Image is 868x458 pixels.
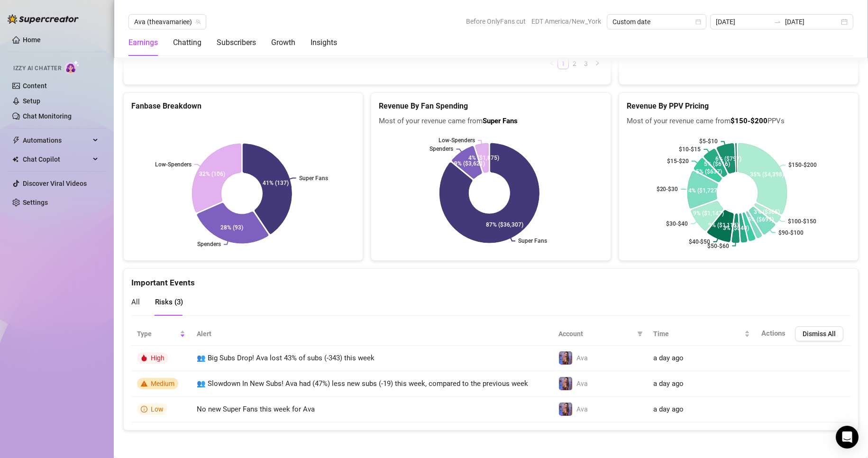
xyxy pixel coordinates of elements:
img: Chat Copilot [12,156,18,163]
text: $50-$60 [707,243,729,249]
span: 👥 Slowdown In New Subs! Ava had (47%) less new subs (-19) this week, compared to the previous week [197,379,528,388]
span: No new Super Fans this week for Ava [197,405,315,413]
div: Chatting [173,37,201,48]
h5: Revenue By PPV Pricing [627,101,850,112]
input: Start date [716,17,770,27]
b: $150-$200 [731,117,767,125]
span: filter [635,327,645,341]
th: Alert [191,322,553,346]
div: Earnings [128,37,158,48]
button: right [592,58,603,69]
text: $90-$100 [778,229,804,236]
span: Account [558,329,633,339]
span: swap-right [774,18,781,26]
span: filter [637,331,643,337]
img: Ava [559,351,572,365]
span: calendar [695,19,701,25]
li: Next Page [592,58,603,69]
span: Ava (theavamariee) [134,15,201,29]
text: $15-$20 [667,158,688,165]
li: 3 [580,58,592,69]
text: Low-Spenders [439,137,475,144]
text: Spenders [197,241,221,247]
img: logo-BBDzfeDw.svg [8,14,79,24]
span: warning [141,380,147,387]
button: Dismiss All [795,326,843,341]
span: Most of your revenue came from PPVs [627,116,850,127]
span: High [151,354,164,362]
a: Settings [23,199,48,206]
span: Chat Copilot [23,152,90,167]
span: a day ago [653,354,684,362]
span: fire [141,355,147,361]
a: 3 [581,58,591,69]
span: Most of your revenue came from [379,116,603,127]
img: Ava [559,403,572,416]
div: Insights [311,37,337,48]
a: Content [23,82,47,90]
text: $10-$15 [679,146,701,153]
span: 👥 Big Subs Drop! Ava lost 43% of subs (-343) this week [197,354,375,362]
div: Growth [271,37,295,48]
span: to [774,18,781,26]
text: $30-$40 [666,220,688,227]
text: Spenders [430,146,454,153]
span: left [549,60,555,66]
span: All [131,298,140,306]
text: Super Fans [299,174,328,181]
a: Home [23,36,41,44]
text: Super Fans [518,238,547,244]
a: Setup [23,97,40,105]
span: Ava [576,405,588,413]
button: left [546,58,557,69]
span: info-circle [141,406,147,412]
span: Custom date [612,15,701,29]
div: Important Events [131,269,850,289]
span: thunderbolt [12,137,20,144]
span: EDT America/New_York [531,14,601,28]
span: a day ago [653,405,684,413]
text: Low-Spenders [155,161,192,167]
span: Dismiss All [803,330,836,338]
span: Ava [576,380,588,387]
a: 2 [569,58,580,69]
li: 1 [557,58,569,69]
img: Ava [559,377,572,390]
text: $20-$30 [656,186,678,192]
li: Previous Page [546,58,557,69]
text: $150-$200 [788,162,817,169]
text: $5-$10 [699,138,718,145]
span: Risks ( 3 ) [155,298,183,306]
span: right [594,60,600,66]
div: Open Intercom Messenger [836,426,859,449]
span: Low [151,405,164,413]
span: Type [137,329,178,339]
a: Chat Monitoring [23,112,72,120]
span: Izzy AI Chatter [13,64,61,73]
span: Actions [761,329,786,338]
th: Time [648,322,756,346]
a: Discover Viral Videos [23,180,87,187]
input: End date [785,17,839,27]
div: Subscribers [217,37,256,48]
span: team [195,19,201,25]
b: Super Fans [483,117,518,125]
span: Before OnlyFans cut [466,14,526,28]
span: Ava [576,354,588,362]
text: $100-$150 [788,219,816,225]
a: 1 [558,58,568,69]
th: Type [131,322,191,346]
img: AI Chatter [65,60,80,74]
span: Time [653,329,742,339]
text: $40-$50 [688,238,710,245]
span: a day ago [653,379,684,388]
span: Automations [23,133,90,148]
span: Medium [151,380,174,387]
h5: Revenue By Fan Spending [379,101,603,112]
h5: Fanbase Breakdown [131,101,355,112]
